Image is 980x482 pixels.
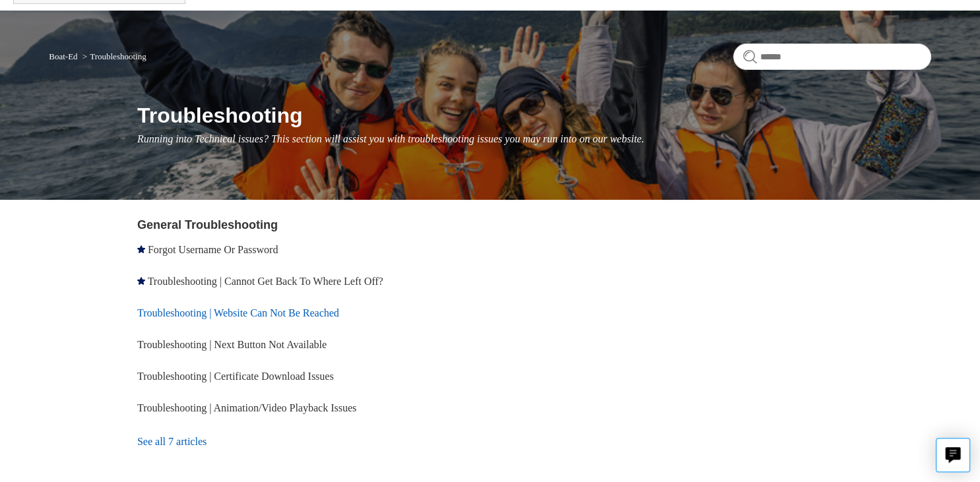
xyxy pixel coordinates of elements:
[49,51,80,61] li: Boat-Ed
[137,100,931,131] h1: Troubleshooting
[80,51,147,61] li: Troubleshooting
[148,276,383,287] a: Troubleshooting | Cannot Get Back To Where Left Off?
[733,44,931,70] input: Search
[936,438,970,472] button: Live chat
[137,131,931,147] p: Running into Technical issues? This section will assist you with troubleshooting issues you may r...
[137,277,145,285] svg: Promoted article
[137,339,327,350] a: Troubleshooting | Next Button Not Available
[137,307,339,318] a: Troubleshooting | Website Can Not Be Reached
[137,371,334,382] a: Troubleshooting | Certificate Download Issues
[148,244,278,255] a: Forgot Username Or Password
[137,245,145,253] svg: Promoted article
[137,218,278,231] a: General Troubleshooting
[137,402,356,413] a: Troubleshooting | Animation/Video Playback Issues
[137,424,494,460] a: See all 7 articles
[49,51,77,61] a: Boat-Ed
